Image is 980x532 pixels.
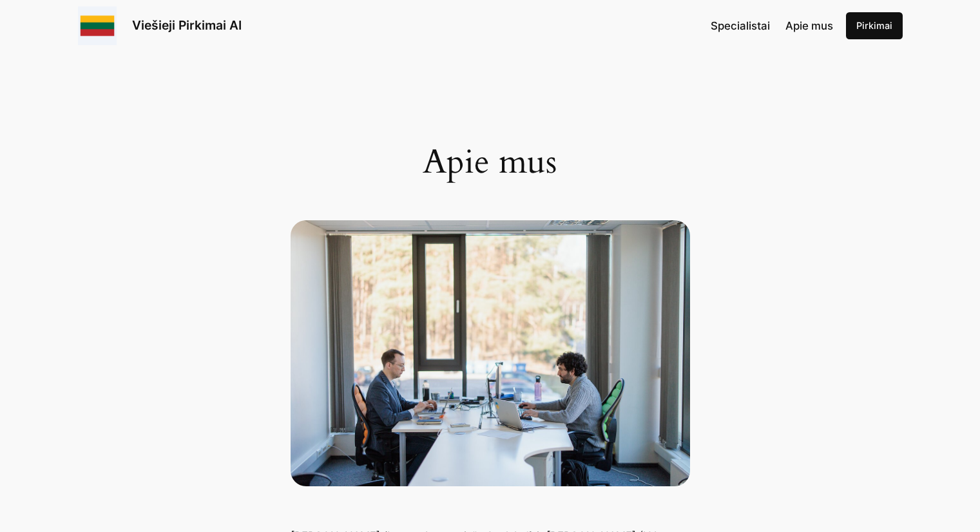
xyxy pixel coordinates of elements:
a: Apie mus [785,17,833,34]
a: Viešieji Pirkimai AI [132,17,242,33]
nav: Navigation [711,17,833,34]
span: Specialistai [711,19,770,32]
a: Specialistai [711,17,770,34]
a: Pirkimai [846,12,903,39]
img: Viešieji pirkimai logo [78,6,117,45]
span: Apie mus [785,19,833,32]
h1: Apie mus [291,143,690,182]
